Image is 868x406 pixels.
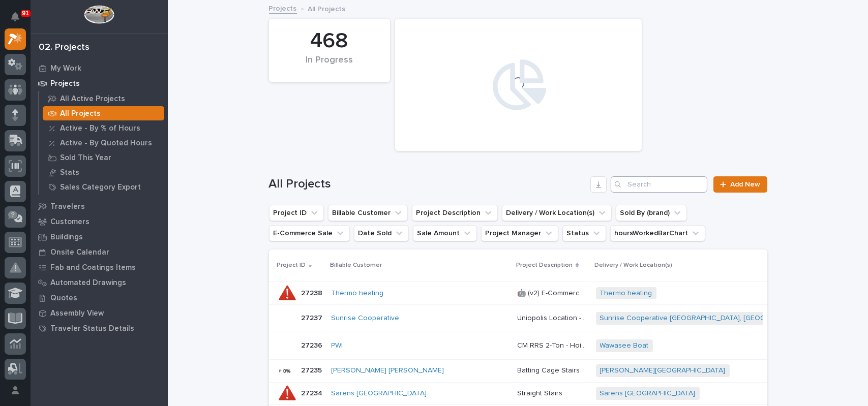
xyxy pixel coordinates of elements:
a: [PERSON_NAME][GEOGRAPHIC_DATA] [600,366,726,375]
p: 27236 [302,339,325,350]
a: Thermo heating [600,289,652,298]
a: Customers [31,214,168,229]
p: Buildings [50,233,83,242]
img: Workspace Logo [84,5,114,24]
p: Project ID [277,260,306,271]
a: All Active Projects [39,91,168,106]
a: Active - By % of Hours [39,121,168,135]
p: Stats [60,168,79,177]
p: 27235 [302,364,324,375]
p: 27234 [302,387,325,398]
p: 27237 [302,312,325,323]
button: Notifications [5,6,26,27]
p: Uniopolis Location - Periodic Inspection [518,312,590,323]
p: My Work [50,64,81,73]
p: Project Description [517,260,573,271]
button: Billable Customer [328,205,408,221]
p: Customers [50,217,89,227]
p: Quotes [50,294,77,303]
input: Search [611,176,707,193]
p: 🤖 (v2) E-Commerce Order with Fab Item [518,287,590,298]
a: Active - By Quoted Hours [39,136,168,150]
a: Travelers [31,199,168,214]
p: 91 [22,10,29,17]
p: Active - By Quoted Hours [60,139,152,148]
p: Onsite Calendar [50,248,109,257]
p: Assembly View [50,309,104,318]
a: Sunrise Cooperative [GEOGRAPHIC_DATA], [GEOGRAPHIC_DATA] [600,314,814,323]
button: Project Manager [481,225,558,241]
p: Straight Stairs [518,387,565,398]
p: Fab and Coatings Items [50,263,136,272]
button: Status [562,225,606,241]
a: [PERSON_NAME] [PERSON_NAME] [332,366,444,375]
div: In Progress [286,55,373,76]
div: Notifications91 [13,12,26,28]
p: Projects [50,79,80,88]
p: All Active Projects [60,95,125,104]
p: 27238 [302,287,325,298]
a: Projects [31,76,168,91]
button: E-Commerce Sale [269,225,350,241]
a: Automated Drawings [31,275,168,290]
button: Date Sold [354,225,409,241]
span: Add New [731,181,761,188]
p: CM RRS 2-Ton - Hoist is creaking/cranking when load gets to the top [518,339,590,350]
div: 468 [286,28,373,54]
a: Onsite Calendar [31,244,168,260]
a: Traveler Status Details [31,321,168,336]
a: PWI [332,341,343,350]
button: Delivery / Work Location(s) [502,205,612,221]
button: Sold By (brand) [616,205,687,221]
a: Sarens [GEOGRAPHIC_DATA] [332,389,427,398]
p: Automated Drawings [50,278,126,288]
button: Sale Amount [413,225,477,241]
a: Sunrise Cooperative [332,314,400,323]
a: Thermo heating [332,289,384,298]
a: Stats [39,165,168,179]
div: 02. Projects [39,42,89,53]
button: Project ID [269,205,324,221]
a: Sales Category Export [39,180,168,194]
a: My Work [31,60,168,76]
a: Projects [269,2,297,14]
p: Travelers [50,202,85,211]
a: Quotes [31,290,168,305]
a: Buildings [31,229,168,244]
p: All Projects [60,109,101,118]
h1: All Projects [269,177,587,192]
p: Sold This Year [60,153,111,163]
a: Sold This Year [39,150,168,165]
p: Billable Customer [331,260,382,271]
p: All Projects [308,3,346,14]
a: Add New [713,176,767,193]
p: Traveler Status Details [50,324,134,333]
button: Project Description [412,205,498,221]
p: Sales Category Export [60,183,141,192]
button: hoursWorkedBarChart [610,225,705,241]
p: Active - By % of Hours [60,124,140,133]
a: Fab and Coatings Items [31,260,168,275]
a: Wawasee Boat [600,341,649,350]
p: Delivery / Work Location(s) [595,260,673,271]
p: Batting Cage Stairs [518,364,582,375]
a: All Projects [39,106,168,120]
a: Sarens [GEOGRAPHIC_DATA] [600,389,696,398]
a: Assembly View [31,305,168,321]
